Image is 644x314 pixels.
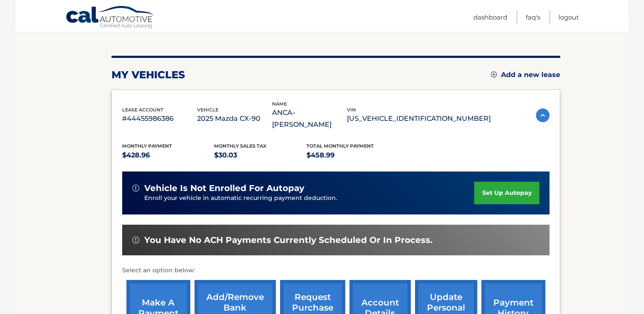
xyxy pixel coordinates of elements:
[122,107,163,113] span: lease account
[473,10,507,24] a: Dashboard
[491,71,560,79] a: Add a new lease
[144,194,475,203] p: Enroll your vehicle in automatic recurring payment deduction.
[66,6,155,30] a: Cal Automotive
[491,71,497,77] img: add.svg
[144,235,432,245] span: You have no ACH payments currently scheduled or in process.
[132,237,139,243] img: alert-white.svg
[122,143,172,149] span: Monthly Payment
[306,149,399,161] p: $458.99
[474,182,539,204] a: set up autopay
[197,107,218,113] span: vehicle
[526,10,540,24] a: FAQ's
[347,113,491,125] p: [US_VEHICLE_IDENTIFICATION_NUMBER]
[214,143,266,149] span: Monthly sales Tax
[558,10,579,24] a: Logout
[347,107,356,113] span: vin
[214,149,306,161] p: $30.03
[112,69,185,81] h2: my vehicles
[536,108,550,122] img: accordion-active.svg
[122,149,215,161] p: $428.96
[122,113,197,125] p: #44455986386
[122,265,550,276] p: Select an option below:
[272,101,287,107] span: name
[132,185,139,191] img: alert-white.svg
[306,143,374,149] span: Total Monthly Payment
[272,107,347,131] p: ANCA-[PERSON_NAME]
[197,113,272,125] p: 2025 Mazda CX-90
[144,183,304,194] span: vehicle is not enrolled for autopay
